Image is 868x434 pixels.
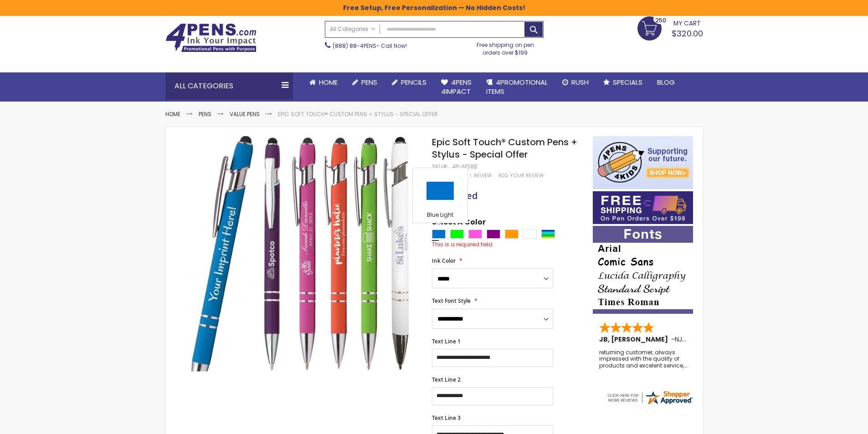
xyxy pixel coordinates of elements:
[345,72,385,92] a: Pens
[319,77,338,87] span: Home
[330,26,375,33] span: All Categories
[165,110,180,118] a: Home
[555,72,596,92] a: Rush
[523,230,537,239] div: White
[593,136,693,189] img: 4pens 4 kids
[199,110,211,118] a: Pens
[278,111,438,118] li: Epic Soft Touch® Custom Pens + Stylus - Special Offer
[672,28,703,39] span: $320.00
[487,230,500,239] div: Purple
[434,72,479,102] a: 4Pens4impact
[541,230,555,239] div: Assorted
[325,21,380,36] a: All Categories
[415,211,465,220] div: Blue Light
[467,38,544,56] div: Free shipping on pen orders over $199
[165,23,257,52] img: 4Pens Custom Pens and Promotional Products
[657,77,675,87] span: Blog
[671,335,750,344] span: - ,
[498,172,544,179] a: Add Your Review
[432,297,471,305] span: Text Font Style
[432,241,583,248] div: This is a required field.
[486,77,548,96] span: 4PROMOTIONAL ITEMS
[432,414,461,422] span: Text Line 3
[606,400,693,408] a: 4pens.com certificate URL
[470,172,493,179] a: 1 Review
[474,172,492,179] span: Review
[571,77,589,87] span: Rush
[505,230,519,239] div: Orange
[432,163,449,170] strong: SKU
[599,349,688,369] div: returning customer, always impressed with the quality of products and excelent service, will retu...
[675,335,686,344] span: NJ
[450,230,464,239] div: Lime Green
[184,135,420,372] img: Epic Soft Touch® Custom Pens + Stylus - Special Offer
[441,77,472,96] span: 4Pens 4impact
[650,72,682,92] a: Blog
[432,136,577,161] span: Epic Soft Touch® Custom Pens + Stylus - Special Offer
[302,72,345,92] a: Home
[432,257,456,265] span: Ink Color
[637,16,703,39] a: $320.00 250
[613,77,642,87] span: Specials
[432,230,446,239] div: Blue Light
[452,163,478,170] div: 4P-MS8b
[333,42,376,50] a: (888) 88-4PENS
[655,16,666,25] span: 250
[468,230,482,239] div: Pink
[361,77,377,87] span: Pens
[401,77,426,87] span: Pencils
[385,72,434,92] a: Pencils
[479,72,555,102] a: 4PROMOTIONALITEMS
[333,42,407,50] span: - Call Now!
[593,191,693,224] img: Free shipping on orders over $199
[599,335,671,344] span: JB, [PERSON_NAME]
[596,72,650,92] a: Specials
[165,72,293,100] div: All Categories
[593,226,693,314] img: font-personalization-examples
[432,376,461,383] span: Text Line 2
[432,217,486,230] span: Select A Color
[470,172,471,179] span: 1
[606,389,693,406] img: 4pens.com widget logo
[230,110,260,118] a: Value Pens
[432,337,461,345] span: Text Line 1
